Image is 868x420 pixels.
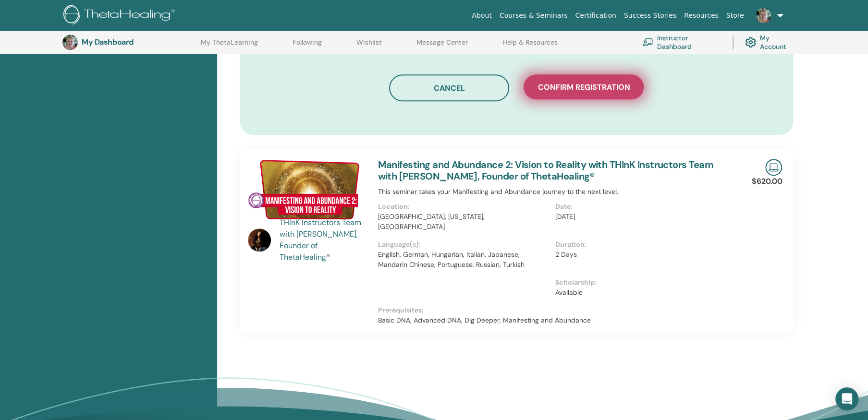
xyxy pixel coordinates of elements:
[468,7,495,24] a: About
[434,83,465,93] span: Cancel
[378,212,549,232] p: [GEOGRAPHIC_DATA], [US_STATE], [GEOGRAPHIC_DATA]
[642,38,653,46] img: chalkboard-teacher.svg
[248,159,366,219] img: Manifesting and Abundance 2: Vision to Reality
[835,387,858,410] div: Open Intercom Messenger
[378,202,549,212] p: Location:
[524,74,644,99] button: Confirm registration
[555,212,726,222] p: [DATE]
[680,7,722,24] a: Resources
[756,8,771,23] img: default.png
[745,35,756,50] img: cog.svg
[751,176,782,187] p: $620.00
[555,277,726,288] p: Scholarship:
[378,315,732,325] p: Basic DNA, Advanced DNA, Dig Deeper, Manifesting and Abundance
[538,82,630,92] span: Confirm registration
[555,202,726,212] p: Date:
[82,37,178,47] h3: My Dashboard
[555,288,726,298] p: Available
[248,228,271,252] img: default.jpg
[571,7,620,24] a: Certification
[63,5,178,26] img: logo.png
[378,187,732,197] p: This seminar takes your Manifesting and Abundance journey to the next level.
[555,250,726,260] p: 2 Days
[389,74,509,101] button: Cancel
[378,158,713,182] a: Manifesting and Abundance 2: Vision to Reality with THInK Instructors Team with [PERSON_NAME], Fo...
[722,7,748,24] a: Store
[745,32,796,53] a: My Account
[502,38,558,54] a: Help & Resources
[378,240,549,250] p: Language(s):
[356,38,382,54] a: Wishlist
[378,250,549,270] p: English, German, Hungarian, Italian, Japanese, Mandarin Chinese, Portuguese, Russian, Turkish
[555,240,726,250] p: Duration:
[378,305,732,315] p: Prerequisites:
[620,7,680,24] a: Success Stories
[765,159,782,176] img: Live Online Seminar
[201,38,258,54] a: My ThetaLearning
[496,7,572,24] a: Courses & Seminars
[642,32,721,53] a: Instructor Dashboard
[62,35,78,50] img: default.png
[280,217,368,263] a: THInK Instructors Team with [PERSON_NAME], Founder of ThetaHealing®
[416,38,468,54] a: Message Center
[293,38,322,54] a: Following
